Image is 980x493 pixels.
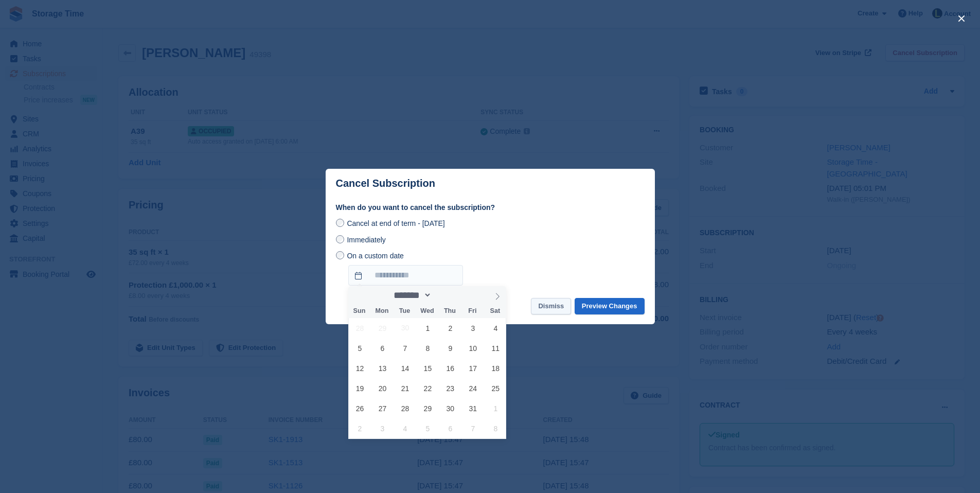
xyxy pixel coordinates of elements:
span: October 9, 2025 [440,338,460,358]
span: October 18, 2025 [486,358,506,378]
span: October 12, 2025 [350,358,370,378]
span: October 13, 2025 [372,358,393,378]
span: November 4, 2025 [395,418,415,438]
span: October 14, 2025 [395,358,415,378]
input: On a custom date [348,265,463,286]
span: Fri [461,308,484,314]
span: October 6, 2025 [372,338,393,358]
select: Month [390,290,432,301]
span: October 11, 2025 [486,338,506,358]
span: October 28, 2025 [395,398,415,418]
span: October 19, 2025 [350,378,370,398]
span: November 5, 2025 [418,418,438,438]
span: November 6, 2025 [440,418,460,438]
span: October 20, 2025 [372,378,393,398]
input: Immediately [336,235,344,243]
input: On a custom date [336,251,344,259]
span: September 28, 2025 [350,318,370,338]
span: November 1, 2025 [486,398,506,418]
span: October 1, 2025 [418,318,438,338]
span: October 5, 2025 [350,338,370,358]
span: Sat [484,308,506,314]
span: September 30, 2025 [395,318,415,338]
span: October 16, 2025 [440,358,460,378]
span: October 4, 2025 [486,318,506,338]
span: September 29, 2025 [372,318,393,338]
span: October 8, 2025 [418,338,438,358]
span: October 31, 2025 [463,398,483,418]
span: October 23, 2025 [440,378,460,398]
span: Thu [438,308,461,314]
label: When do you want to cancel the subscription? [336,202,645,213]
input: Year [432,290,464,301]
span: October 17, 2025 [463,358,483,378]
button: Dismiss [531,298,571,315]
span: Immediately [347,236,385,244]
span: October 30, 2025 [440,398,460,418]
span: November 8, 2025 [486,418,506,438]
span: October 22, 2025 [418,378,438,398]
p: Cancel Subscription [336,178,435,189]
span: October 27, 2025 [372,398,393,418]
span: October 25, 2025 [486,378,506,398]
span: November 3, 2025 [372,418,393,438]
span: October 29, 2025 [418,398,438,418]
button: close [953,10,970,27]
input: Cancel at end of term - [DATE] [336,219,344,227]
span: October 2, 2025 [440,318,460,338]
span: November 7, 2025 [463,418,483,438]
span: Tue [393,308,416,314]
span: November 2, 2025 [350,418,370,438]
span: On a custom date [347,252,404,260]
span: October 21, 2025 [395,378,415,398]
span: October 10, 2025 [463,338,483,358]
span: October 26, 2025 [350,398,370,418]
span: Cancel at end of term - [DATE] [347,219,444,227]
span: October 7, 2025 [395,338,415,358]
span: Wed [416,308,438,314]
span: October 15, 2025 [418,358,438,378]
span: October 3, 2025 [463,318,483,338]
span: Sun [348,308,371,314]
button: Preview Changes [575,298,645,315]
span: October 24, 2025 [463,378,483,398]
span: Mon [370,308,393,314]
